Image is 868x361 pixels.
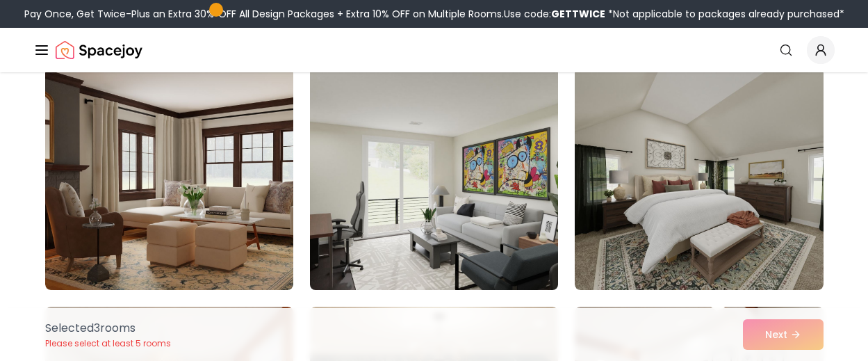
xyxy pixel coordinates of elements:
[504,7,605,21] span: Use code:
[33,28,835,72] nav: Global
[45,338,171,349] p: Please select at least 5 rooms
[24,7,844,21] div: Pay Once, Get Twice-Plus an Extra 30% OFF All Design Packages + Extra 10% OFF on Multiple Rooms.
[551,7,605,21] b: GETTWICE
[45,320,171,337] p: Selected 3 room s
[56,36,142,64] img: Spacejoy Logo
[56,36,142,64] a: Spacejoy
[45,67,293,290] img: Room room-79
[605,7,844,21] span: *Not applicable to packages already purchased*
[304,62,564,296] img: Room room-80
[575,67,823,290] img: Room room-81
